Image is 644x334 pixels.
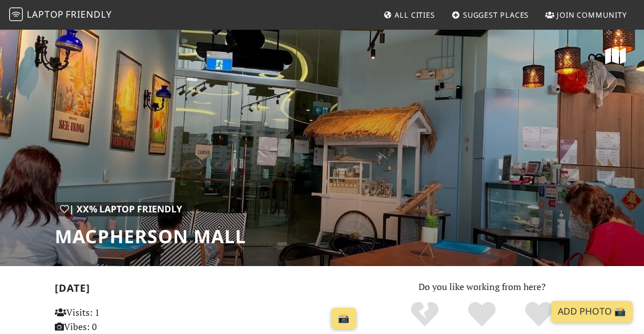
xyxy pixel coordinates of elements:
[463,10,529,20] span: Suggest Places
[331,308,356,329] a: 📸
[541,5,631,25] a: Join Community
[55,282,361,299] h2: [DATE]
[551,301,633,323] a: Add Photo 📸
[379,5,440,25] a: All Cities
[375,280,589,295] p: Do you like working from here?
[557,10,627,20] span: Join Community
[66,8,111,21] span: Friendly
[396,300,453,329] div: No
[510,300,567,329] div: Definitely!
[55,226,246,247] h1: Macpherson Mall
[27,8,64,21] span: Laptop
[9,5,112,25] a: LaptopFriendly LaptopFriendly
[447,5,534,25] a: Suggest Places
[395,10,435,20] span: All Cities
[9,7,23,21] img: LaptopFriendly
[453,300,510,329] div: Yes
[55,202,187,217] div: | XX% Laptop Friendly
